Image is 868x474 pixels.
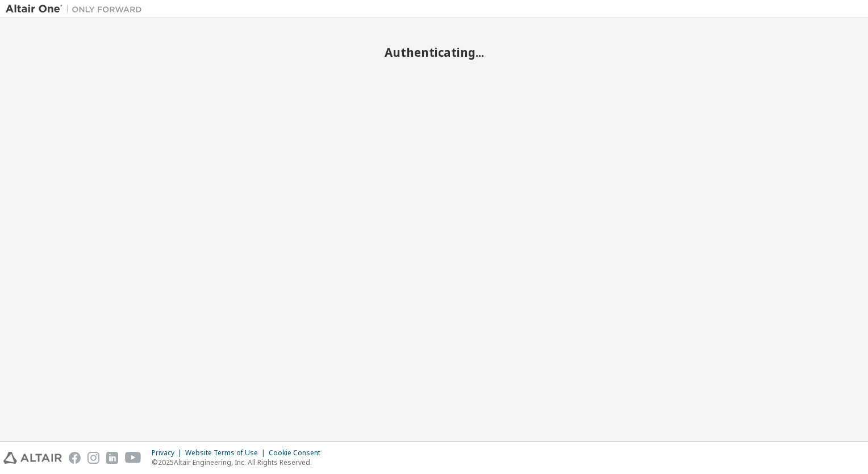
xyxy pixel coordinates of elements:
[269,448,327,458] div: Cookie Consent
[6,45,862,60] h2: Authenticating...
[106,452,118,464] img: linkedin.svg
[125,452,141,464] img: youtube.svg
[87,452,99,464] img: instagram.svg
[185,448,269,458] div: Website Terms of Use
[3,452,62,464] img: altair_logo.svg
[6,3,148,15] img: Altair One
[69,452,81,464] img: facebook.svg
[152,458,327,467] p: © 2025 Altair Engineering, Inc. All Rights Reserved.
[152,448,185,458] div: Privacy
